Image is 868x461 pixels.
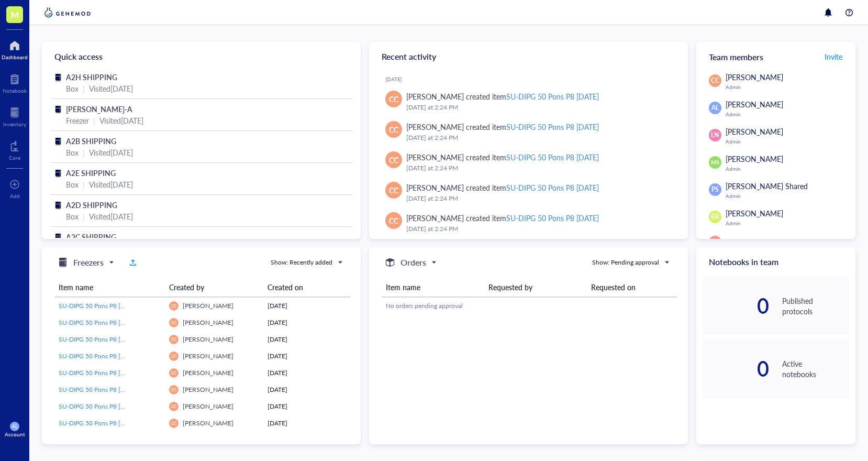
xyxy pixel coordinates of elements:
[183,419,233,427] span: [PERSON_NAME]
[268,402,346,411] div: [DATE]
[11,8,19,21] span: M
[59,352,138,360] span: SU-DIPG 50 Pons P8 [DATE]
[389,154,398,166] span: CC
[506,152,599,162] div: SU-DIPG 50 Pons P8 [DATE]
[726,99,783,109] span: [PERSON_NAME]
[726,138,849,145] div: Admin
[183,368,233,377] span: [PERSON_NAME]
[10,193,20,199] div: Add
[54,278,165,297] th: Item name
[406,91,599,102] div: [PERSON_NAME] created item
[406,182,599,193] div: [PERSON_NAME] created item
[66,115,89,126] div: Freezer
[726,153,783,164] span: [PERSON_NAME]
[726,181,808,191] span: [PERSON_NAME] Shared
[89,179,133,190] div: Visited [DATE]
[89,147,133,158] div: Visited [DATE]
[59,301,138,310] span: SU-DIPG 50 Pons P8 [DATE]
[59,368,161,378] a: SU-DIPG 50 Pons P8 [DATE]
[59,318,138,327] span: SU-DIPG 50 Pons P8 [DATE]
[83,83,85,94] div: |
[406,151,599,163] div: [PERSON_NAME] created item
[183,402,233,411] span: [PERSON_NAME]
[66,83,79,94] div: Box
[183,352,233,360] span: [PERSON_NAME]
[268,301,346,311] div: [DATE]
[389,184,398,196] span: CC
[59,419,161,428] a: SU-DIPG 50 Pons P8 [DATE]
[484,278,587,297] th: Requested by
[389,93,398,105] span: CC
[171,320,177,325] span: CC
[59,368,138,377] span: SU-DIPG 50 Pons P8 [DATE]
[83,147,85,158] div: |
[782,295,849,316] div: Published protocols
[824,48,843,65] button: Invite
[9,155,20,161] div: Core
[406,133,671,143] div: [DATE] at 2:24 PM
[726,72,783,82] span: [PERSON_NAME]
[66,136,116,146] span: A2B SHIPPING
[377,178,680,208] a: CC[PERSON_NAME] created itemSU-DIPG 50 Pons P8 [DATE][DATE] at 2:24 PM
[171,404,177,409] span: CC
[506,182,599,193] div: SU-DIPG 50 Pons P8 [DATE]
[377,147,680,178] a: CC[PERSON_NAME] created itemSU-DIPG 50 Pons P8 [DATE][DATE] at 2:24 PM
[171,421,177,425] span: CC
[9,138,20,161] a: Core
[42,6,93,19] img: genemod-logo
[268,368,346,378] div: [DATE]
[592,258,659,267] div: Show: Pending approval
[726,126,783,137] span: [PERSON_NAME]
[268,419,346,428] div: [DATE]
[59,385,161,394] a: SU-DIPG 50 Pons P8 [DATE]
[66,232,116,242] span: A2C SHIPPING
[377,86,680,117] a: CC[PERSON_NAME] created itemSU-DIPG 50 Pons P8 [DATE][DATE] at 2:24 PM
[89,211,133,222] div: Visited [DATE]
[506,91,599,102] div: SU-DIPG 50 Pons P8 [DATE]
[406,121,599,133] div: [PERSON_NAME] created item
[711,76,719,85] span: CC
[711,130,719,140] span: LN
[406,193,671,204] div: [DATE] at 2:24 PM
[2,37,28,60] a: Dashboard
[268,335,346,344] div: [DATE]
[506,213,599,223] div: SU-DIPG 50 Pons P8 [DATE]
[711,158,719,167] span: MS
[59,335,138,344] span: SU-DIPG 50 Pons P8 [DATE]
[3,104,26,127] a: Inventory
[406,163,671,173] div: [DATE] at 2:24 PM
[171,354,177,358] span: CC
[183,301,233,310] span: [PERSON_NAME]
[66,179,79,190] div: Box
[59,318,161,327] a: SU-DIPG 50 Pons P8 [DATE]
[726,111,849,117] div: Admin
[83,211,85,222] div: |
[66,168,116,178] span: A2E SHIPPING
[183,318,233,327] span: [PERSON_NAME]
[696,42,855,71] div: Team members
[400,256,426,269] h5: Orders
[183,385,233,394] span: [PERSON_NAME]
[3,121,26,127] div: Inventory
[12,424,17,429] span: AL
[263,278,350,297] th: Created on
[726,220,849,226] div: Admin
[2,54,28,60] div: Dashboard
[386,301,673,311] div: No orders pending approval
[587,278,677,297] th: Requested on
[83,179,85,190] div: |
[3,71,27,94] a: Notebook
[59,402,138,411] span: SU-DIPG 50 Pons P8 [DATE]
[73,256,104,269] h5: Freezers
[66,200,117,210] span: A2D SHIPPING
[389,215,398,226] span: CC
[703,360,770,377] div: 0
[506,122,599,132] div: SU-DIPG 50 Pons P8 [DATE]
[171,370,177,375] span: CC
[5,431,25,437] div: Account
[382,278,484,297] th: Item name
[406,212,599,224] div: [PERSON_NAME] created item
[59,352,161,361] a: SU-DIPG 50 Pons P8 [DATE]
[171,387,177,392] span: CC
[99,115,143,126] div: Visited [DATE]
